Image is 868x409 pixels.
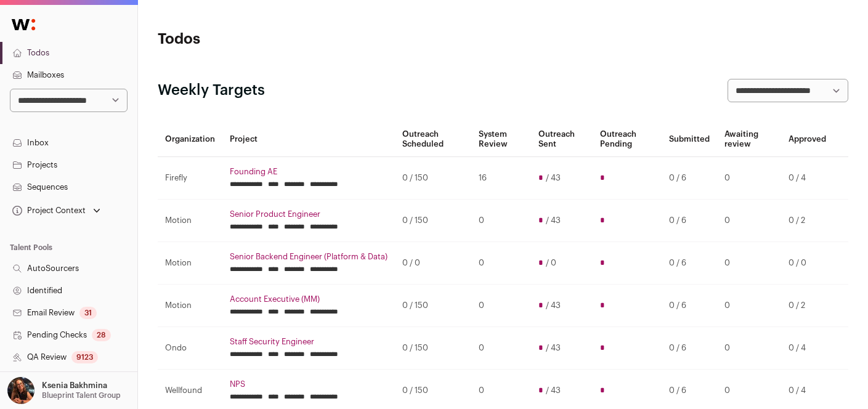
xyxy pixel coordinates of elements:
td: 0 / 6 [662,200,717,242]
td: Firefly [158,157,222,200]
th: Awaiting review [717,122,781,157]
p: Blueprint Talent Group [42,391,121,400]
p: Ksenia Bakhmina [42,381,107,391]
td: 0 [471,200,531,242]
th: Project [222,122,395,157]
th: System Review [471,122,531,157]
div: 9123 [71,351,98,363]
span: / 43 [546,301,561,310]
td: 0 / 2 [781,200,834,242]
td: 0 / 150 [395,157,471,200]
a: Staff Security Engineer [230,337,387,347]
td: 0 / 150 [395,200,471,242]
a: Account Executive (MM) [230,294,387,304]
a: Founding AE [230,167,387,177]
span: / 0 [546,258,556,268]
td: 0 / 6 [662,327,717,370]
td: Motion [158,285,222,327]
td: 0 [717,327,781,370]
td: 0 / 2 [781,285,834,327]
td: 0 [717,242,781,285]
span: / 43 [546,343,561,353]
button: Open dropdown [10,202,103,219]
td: 0 / 4 [781,157,834,200]
td: 0 [471,327,531,370]
td: 0 [717,285,781,327]
a: Senior Backend Engineer (Platform & Data) [230,252,387,262]
td: 16 [471,157,531,200]
th: Outreach Pending [593,122,662,157]
td: 0 / 4 [781,327,834,370]
button: Open dropdown [5,377,123,404]
th: Outreach Sent [531,122,593,157]
td: 0 / 150 [395,327,471,370]
div: Project Context [10,206,86,216]
td: 0 / 6 [662,242,717,285]
td: 0 [471,242,531,285]
img: 13968079-medium_jpg [7,377,34,404]
td: 0 [717,157,781,200]
th: Outreach Scheduled [395,122,471,157]
span: / 43 [546,173,561,183]
td: Motion [158,200,222,242]
a: NPS [230,379,387,389]
td: 0 [717,200,781,242]
td: 0 [471,285,531,327]
td: Ondo [158,327,222,370]
td: Motion [158,242,222,285]
td: 0 / 0 [781,242,834,285]
h2: Weekly Targets [158,81,265,100]
td: 0 / 150 [395,285,471,327]
div: 31 [79,307,97,319]
span: / 43 [546,216,561,225]
span: / 43 [546,386,561,395]
h1: Todos [158,30,388,49]
a: Senior Product Engineer [230,209,387,219]
td: 0 / 0 [395,242,471,285]
div: 28 [92,329,111,341]
th: Organization [158,122,222,157]
th: Submitted [662,122,717,157]
th: Approved [781,122,834,157]
td: 0 / 6 [662,285,717,327]
td: 0 / 6 [662,157,717,200]
img: Wellfound [5,12,42,37]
